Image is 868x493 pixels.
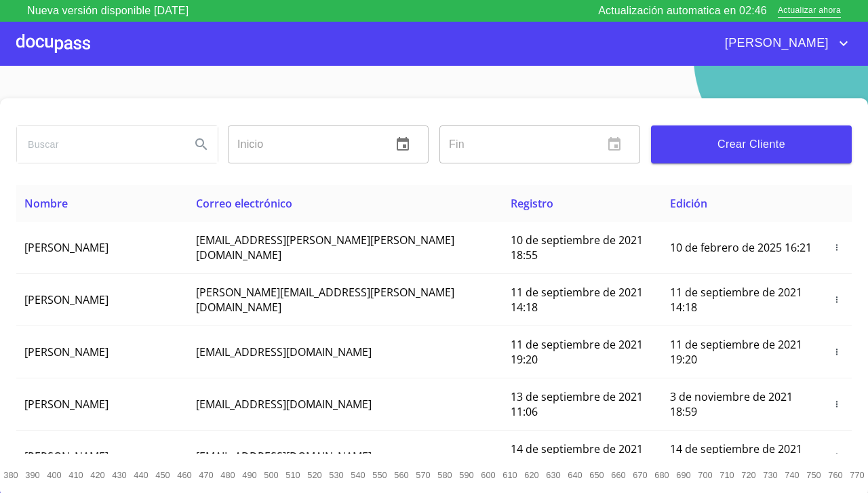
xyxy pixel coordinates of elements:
button: 650 [586,465,608,486]
button: 450 [152,465,174,486]
button: 610 [499,465,521,486]
span: 540 [351,470,365,480]
button: 640 [564,465,586,486]
span: 730 [763,470,777,480]
button: 470 [195,465,217,486]
span: [PERSON_NAME] [24,292,108,307]
span: 14 de septiembre de 2021 12:26 [670,441,802,471]
span: 760 [828,470,842,480]
span: [PERSON_NAME] [24,240,108,255]
span: [PERSON_NAME] [715,33,835,54]
span: 670 [633,470,647,480]
span: [EMAIL_ADDRESS][DOMAIN_NAME] [196,344,372,359]
span: 510 [285,470,300,480]
span: 690 [676,470,690,480]
span: 740 [785,470,799,480]
span: 770 [850,470,864,480]
span: Actualizar ahora [778,4,841,18]
span: Registro [511,196,553,211]
span: 11 de septiembre de 2021 14:18 [670,285,802,315]
button: account of current user [715,33,852,54]
button: 500 [260,465,282,486]
span: 11 de septiembre de 2021 19:20 [511,337,643,367]
span: 680 [654,470,669,480]
span: 560 [394,470,408,480]
span: 10 de febrero de 2025 16:21 [670,240,812,255]
span: 620 [524,470,538,480]
button: 460 [174,465,195,486]
span: 750 [806,470,821,480]
span: 11 de septiembre de 2021 19:20 [670,337,802,367]
button: 410 [65,465,87,486]
button: 550 [369,465,391,486]
span: 660 [611,470,625,480]
button: 590 [456,465,477,486]
span: 490 [242,470,256,480]
span: 3 de noviembre de 2021 18:59 [670,389,793,419]
span: Edición [670,196,707,211]
span: [PERSON_NAME][EMAIL_ADDRESS][PERSON_NAME][DOMAIN_NAME] [196,285,454,315]
span: 400 [47,470,61,480]
button: 690 [673,465,694,486]
span: 460 [177,470,191,480]
span: [PERSON_NAME] [24,449,108,464]
button: Search [185,128,218,161]
span: 650 [589,470,604,480]
span: 13 de septiembre de 2021 11:06 [511,389,643,419]
p: Nueva versión disponible [DATE] [27,3,189,19]
span: [EMAIL_ADDRESS][DOMAIN_NAME] [196,397,372,412]
span: 720 [741,470,755,480]
p: Actualización automatica en 02:46 [598,3,767,19]
button: 480 [217,465,239,486]
span: 11 de septiembre de 2021 14:18 [511,285,643,315]
button: 630 [542,465,564,486]
span: Crear Cliente [662,135,841,154]
button: 490 [239,465,260,486]
span: 380 [3,470,18,480]
span: 430 [112,470,126,480]
span: 14 de septiembre de 2021 12:26 [511,441,643,471]
button: 540 [347,465,369,486]
span: 450 [155,470,170,480]
button: Crear Cliente [651,125,852,163]
button: 710 [716,465,738,486]
span: 420 [90,470,104,480]
span: 610 [502,470,517,480]
span: 10 de septiembre de 2021 18:55 [511,233,643,262]
button: 620 [521,465,542,486]
button: 600 [477,465,499,486]
button: 660 [608,465,629,486]
span: 530 [329,470,343,480]
span: 480 [220,470,235,480]
span: 500 [264,470,278,480]
button: 430 [108,465,130,486]
span: [EMAIL_ADDRESS][DOMAIN_NAME] [196,449,372,464]
button: 580 [434,465,456,486]
span: Nombre [24,196,68,211]
button: 520 [304,465,325,486]
button: 510 [282,465,304,486]
button: 570 [412,465,434,486]
button: 440 [130,465,152,486]
span: 710 [719,470,734,480]
span: 570 [416,470,430,480]
button: 530 [325,465,347,486]
button: 680 [651,465,673,486]
span: 520 [307,470,321,480]
button: 720 [738,465,759,486]
span: Correo electrónico [196,196,292,211]
span: 550 [372,470,387,480]
span: 640 [568,470,582,480]
button: 760 [825,465,846,486]
span: [PERSON_NAME] [24,344,108,359]
button: 670 [629,465,651,486]
button: 750 [803,465,825,486]
span: 700 [698,470,712,480]
span: 590 [459,470,473,480]
button: 730 [759,465,781,486]
span: 440 [134,470,148,480]
span: 470 [199,470,213,480]
button: 700 [694,465,716,486]
button: 390 [22,465,43,486]
span: 600 [481,470,495,480]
